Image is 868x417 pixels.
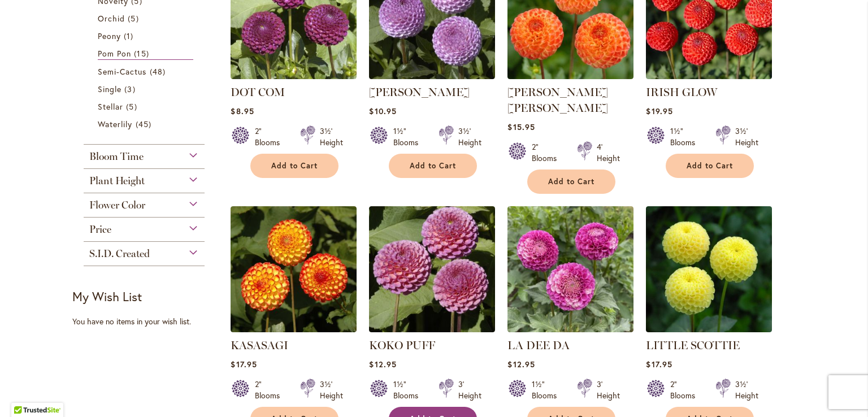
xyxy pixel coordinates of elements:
[687,161,733,171] span: Add to Cart
[369,206,495,332] img: KOKO PUFF
[507,338,570,352] a: LA DEE DA
[89,199,145,211] span: Flower Color
[646,206,772,332] img: LITTLE SCOTTIE
[231,324,357,335] a: KASASAGI
[231,106,254,116] span: $8.95
[646,85,717,99] a: IRISH GLOW
[507,85,608,115] a: [PERSON_NAME] [PERSON_NAME]
[72,316,223,327] div: You have no items in your wish list.
[134,47,151,59] span: 15
[231,338,288,352] a: KASASAGI
[231,85,285,99] a: DOT COM
[98,83,193,95] a: Single 3
[98,31,121,41] span: Peony
[369,338,435,352] a: KOKO PUFF
[98,66,193,77] a: Semi-Cactus 48
[507,121,535,132] span: $15.95
[458,379,481,401] div: 3' Height
[410,161,456,171] span: Add to Cart
[98,119,132,129] span: Waterlily
[231,71,357,81] a: DOT COM
[646,324,772,335] a: LITTLE SCOTTIE
[670,125,702,148] div: 1½" Blooms
[507,324,633,335] a: La Dee Da
[527,170,615,194] button: Add to Cart
[458,125,481,148] div: 3½' Height
[548,177,594,186] span: Add to Cart
[98,48,131,59] span: Pom Pon
[124,83,138,95] span: 3
[98,101,123,112] span: Stellar
[369,106,396,116] span: $10.95
[646,106,672,116] span: $19.95
[98,101,193,112] a: Stellar 5
[670,379,702,401] div: 2" Blooms
[320,125,343,148] div: 3½' Height
[128,12,141,24] span: 5
[369,71,495,81] a: FRANK HOLMES
[89,247,150,260] span: S.I.D. Created
[393,125,425,148] div: 1½" Blooms
[255,379,287,401] div: 2" Blooms
[735,379,758,401] div: 3½' Height
[735,125,758,148] div: 3½' Height
[126,101,140,112] span: 5
[72,288,142,305] strong: My Wish List
[389,154,477,178] button: Add to Cart
[98,30,193,42] a: Peony 1
[250,154,338,178] button: Add to Cart
[98,66,147,77] span: Semi-Cactus
[597,141,620,164] div: 4' Height
[666,154,754,178] button: Add to Cart
[646,71,772,81] a: IRISH GLOW
[255,125,287,148] div: 2" Blooms
[89,175,145,187] span: Plant Height
[231,206,357,332] img: KASASAGI
[532,379,563,401] div: 1½" Blooms
[393,379,425,401] div: 1½" Blooms
[231,359,257,370] span: $17.95
[597,379,620,401] div: 3' Height
[271,161,318,171] span: Add to Cart
[507,359,535,370] span: $12.95
[98,118,193,130] a: Waterlily 45
[124,30,136,42] span: 1
[98,84,121,94] span: Single
[369,324,495,335] a: KOKO PUFF
[507,71,633,81] a: GINGER WILLO
[98,12,193,24] a: Orchid 5
[98,47,193,60] a: Pom Pon 15
[646,359,672,370] span: $17.95
[89,223,111,236] span: Price
[369,85,470,99] a: [PERSON_NAME]
[320,379,343,401] div: 3½' Height
[369,359,396,370] span: $12.95
[89,150,144,163] span: Bloom Time
[8,377,40,409] iframe: Launch Accessibility Center
[507,206,633,332] img: La Dee Da
[136,118,154,130] span: 45
[646,338,740,352] a: LITTLE SCOTTIE
[532,141,563,164] div: 2" Blooms
[98,13,125,24] span: Orchid
[150,66,168,77] span: 48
